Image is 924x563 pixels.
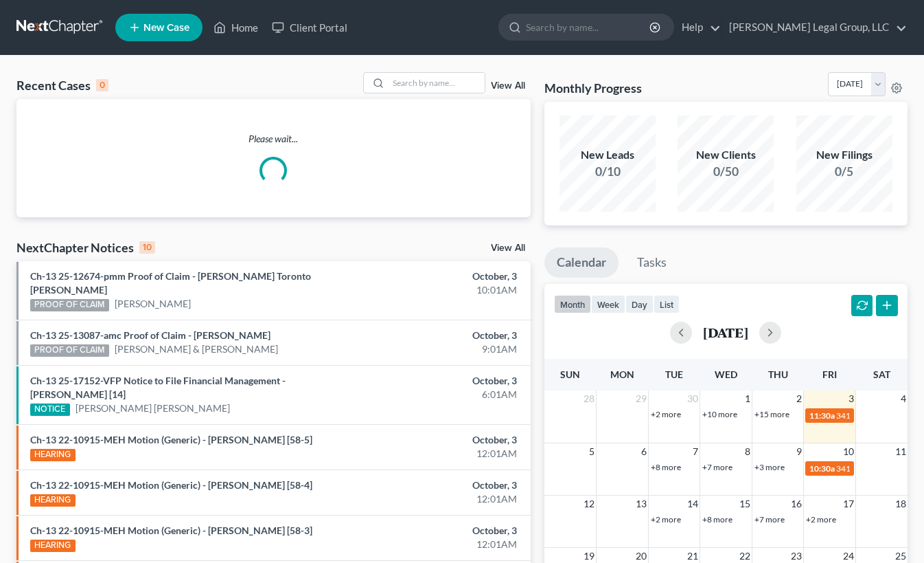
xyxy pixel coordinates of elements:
[544,80,642,96] h3: Monthly Progress
[364,538,517,551] div: 12:01AM
[76,401,230,415] a: [PERSON_NAME] [PERSON_NAME]
[143,23,189,33] span: New Case
[30,344,109,357] div: PROOF OF CLAIM
[139,241,155,254] div: 10
[554,295,591,313] button: month
[678,147,774,163] div: New Clients
[526,14,651,40] input: Search by name...
[754,462,785,472] a: +3 more
[115,297,191,311] a: [PERSON_NAME]
[894,443,908,460] span: 11
[491,81,525,91] a: View All
[715,368,737,380] span: Wed
[847,390,855,407] span: 3
[754,514,785,525] a: +7 more
[364,447,517,461] div: 12:01AM
[702,462,732,472] a: +7 more
[30,540,76,552] div: HEARING
[722,15,907,40] a: [PERSON_NAME] Legal Group, LLC
[16,132,531,146] p: Please wait...
[96,79,108,91] div: 0
[822,368,837,380] span: Fri
[389,73,485,93] input: Search by name...
[115,342,278,356] a: [PERSON_NAME] & [PERSON_NAME]
[364,342,517,356] div: 9:01AM
[806,514,836,525] a: +2 more
[651,462,681,472] a: +8 more
[789,496,803,512] span: 16
[30,270,311,296] a: Ch-13 25-12674-pmm Proof of Claim - [PERSON_NAME] Toronto [PERSON_NAME]
[625,295,654,313] button: day
[30,375,286,400] a: Ch-13 25-17152-VFP Notice to File Financial Management - [PERSON_NAME] [14]
[842,496,855,512] span: 17
[30,449,76,461] div: HEARING
[738,496,752,512] span: 15
[30,299,109,311] div: PROOF OF CLAIM
[634,390,648,407] span: 29
[588,443,596,460] span: 5
[364,329,517,342] div: October, 3
[686,496,700,512] span: 14
[809,410,835,421] span: 11:30a
[795,390,803,407] span: 2
[809,463,835,474] span: 10:30a
[873,368,890,380] span: Sat
[559,163,656,180] div: 0/10
[754,409,789,419] a: +15 more
[560,368,580,380] span: Sun
[30,494,76,507] div: HEARING
[207,15,265,40] a: Home
[899,390,908,407] span: 4
[702,514,732,525] a: +8 more
[491,243,525,253] a: View All
[364,492,517,506] div: 12:01AM
[743,390,752,407] span: 1
[703,325,748,340] h2: [DATE]
[654,295,680,313] button: list
[640,443,648,460] span: 6
[30,329,270,341] a: Ch-13 25-13087-amc Proof of Claim - [PERSON_NAME]
[364,388,517,401] div: 6:01AM
[364,433,517,447] div: October, 3
[795,443,803,460] span: 9
[591,295,625,313] button: week
[544,247,619,278] a: Calendar
[364,524,517,538] div: October, 3
[364,374,517,388] div: October, 3
[16,77,108,93] div: Recent Cases
[651,409,681,419] a: +2 more
[842,443,855,460] span: 10
[364,283,517,297] div: 10:01AM
[610,368,634,380] span: Mon
[30,404,70,416] div: NOTICE
[743,443,752,460] span: 8
[651,514,681,525] a: +2 more
[768,368,788,380] span: Thu
[30,525,312,536] a: Ch-13 22-10915-MEH Motion (Generic) - [PERSON_NAME] [58-3]
[582,390,596,407] span: 28
[691,443,700,460] span: 7
[559,147,656,163] div: New Leads
[30,434,312,445] a: Ch-13 22-10915-MEH Motion (Generic) - [PERSON_NAME] [58-5]
[894,496,908,512] span: 18
[30,479,312,491] a: Ch-13 22-10915-MEH Motion (Generic) - [PERSON_NAME] [58-4]
[582,496,596,512] span: 12
[364,269,517,283] div: October, 3
[625,247,679,278] a: Tasks
[678,163,774,180] div: 0/50
[796,147,892,163] div: New Filings
[675,15,721,40] a: Help
[796,163,892,180] div: 0/5
[702,409,737,419] a: +10 more
[16,239,155,256] div: NextChapter Notices
[686,390,700,407] span: 30
[364,478,517,492] div: October, 3
[665,368,683,380] span: Tue
[265,15,354,40] a: Client Portal
[634,496,648,512] span: 13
